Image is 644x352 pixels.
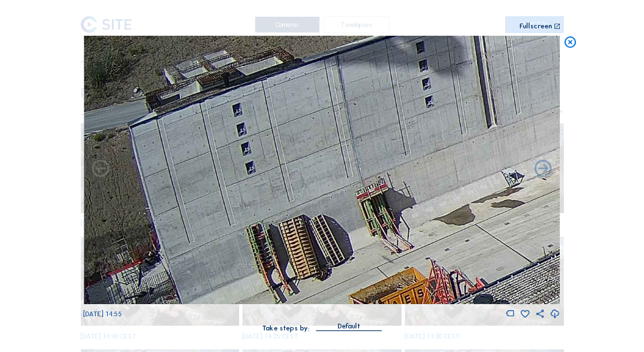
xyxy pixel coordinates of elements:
div: Default [316,320,382,331]
div: Take steps by: [262,325,309,332]
i: Back [533,159,554,180]
i: Forward [90,159,111,180]
span: [DATE] 14:55 [84,310,122,318]
div: Default [337,320,360,332]
div: Fullscreen [519,23,552,30]
img: Image [84,36,560,304]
